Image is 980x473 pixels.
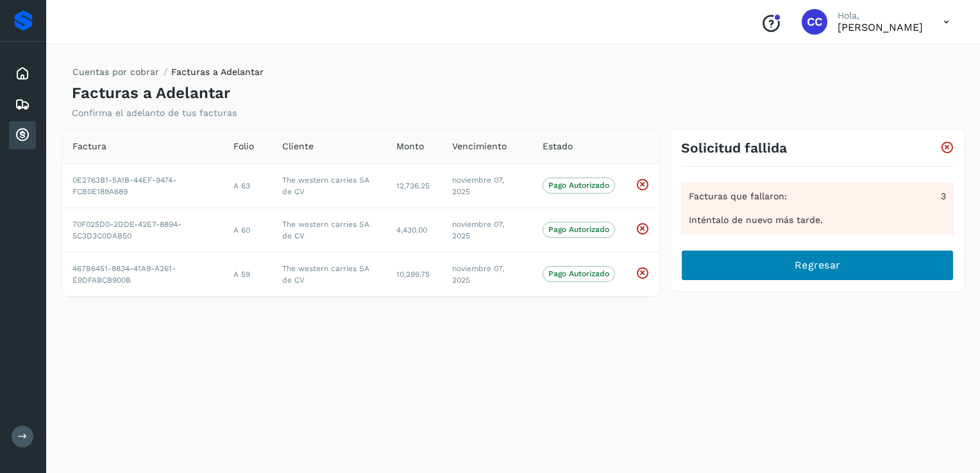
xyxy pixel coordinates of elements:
div: Inicio [9,60,36,88]
span: 12,736.25 [396,181,430,190]
button: Regresar [681,250,954,281]
nav: breadcrumb [72,65,264,84]
div: Inténtalo de nuevo más tarde. [689,213,946,227]
span: 4,430.00 [396,226,427,235]
span: Estado [543,140,573,153]
p: Pago Autorizado [548,225,609,234]
span: 10,299.75 [396,270,430,279]
span: Cliente [282,140,314,153]
span: Facturas a Adelantar [171,67,264,77]
h3: Solicitud fallida [681,140,787,156]
span: Regresar [795,258,840,272]
td: The western carries SA de CV [272,252,386,296]
span: noviembre 07, 2025 [452,264,504,285]
p: Hola, [838,10,923,21]
div: Embarques [9,90,36,119]
p: Confirma el adelanto de tus facturas [72,108,237,119]
td: A 60 [223,208,272,252]
span: Folio [233,140,254,153]
td: 0E2763B1-5A1B-44EF-9474-FCB0E189A689 [62,163,223,208]
p: Pago Autorizado [548,269,609,278]
td: 467B6451-8834-41A9-A261-E9DFABCB900B [62,252,223,296]
td: 70F025D0-2DDE-42E7-8894-5C3D3C0DAB50 [62,208,223,252]
td: A 63 [223,163,272,208]
span: noviembre 07, 2025 [452,220,504,240]
span: 3 [941,190,946,203]
p: Carlos Cardiel Castro [838,21,923,33]
span: Factura [72,140,106,153]
span: Vencimiento [452,140,507,153]
h4: Facturas a Adelantar [72,84,230,103]
p: Pago Autorizado [548,181,609,190]
div: Facturas que fallaron: [689,190,946,203]
div: Cuentas por cobrar [9,121,36,149]
td: A 59 [223,252,272,296]
span: noviembre 07, 2025 [452,176,504,196]
td: The western carries SA de CV [272,208,386,252]
a: Cuentas por cobrar [72,67,159,77]
span: Monto [396,140,424,153]
td: The western carries SA de CV [272,163,386,208]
